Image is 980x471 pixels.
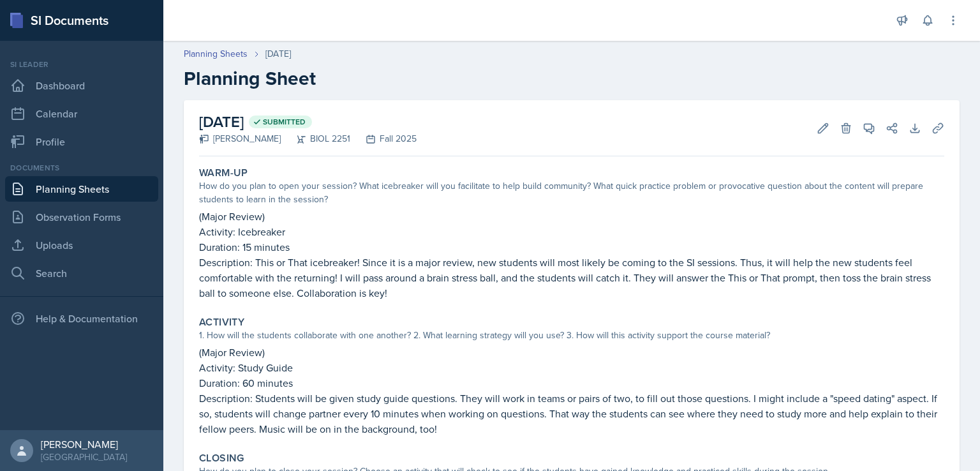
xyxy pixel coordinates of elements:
[199,360,944,375] p: Activity: Study Guide
[199,452,244,465] label: Closing
[5,129,158,154] a: Profile
[5,176,158,202] a: Planning Sheets
[5,73,158,98] a: Dashboard
[41,438,127,451] div: [PERSON_NAME]
[199,224,944,239] p: Activity: Icebreaker
[41,451,127,463] div: [GEOGRAPHIC_DATA]
[184,67,960,90] h2: Planning Sheet
[199,179,944,206] div: How do you plan to open your session? What icebreaker will you facilitate to help build community...
[199,132,281,146] div: [PERSON_NAME]
[199,255,944,301] p: Description: This or That icebreaker! Since it is a major review, new students will most likely b...
[5,232,158,258] a: Uploads
[350,132,417,146] div: Fall 2025
[5,162,158,174] div: Documents
[184,47,248,61] a: Planning Sheets
[5,204,158,230] a: Observation Forms
[263,117,306,127] span: Submitted
[199,345,944,360] p: (Major Review)
[199,375,944,391] p: Duration: 60 minutes
[199,110,417,133] h2: [DATE]
[265,47,291,61] div: [DATE]
[199,391,944,437] p: Description: Students will be given study guide questions. They will work in teams or pairs of tw...
[5,101,158,126] a: Calendar
[5,59,158,70] div: Si leader
[199,209,944,224] p: (Major Review)
[281,132,350,146] div: BIOL 2251
[199,316,244,329] label: Activity
[199,329,944,342] div: 1. How will the students collaborate with one another? 2. What learning strategy will you use? 3....
[5,260,158,286] a: Search
[199,167,248,179] label: Warm-Up
[199,239,944,255] p: Duration: 15 minutes
[5,306,158,331] div: Help & Documentation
